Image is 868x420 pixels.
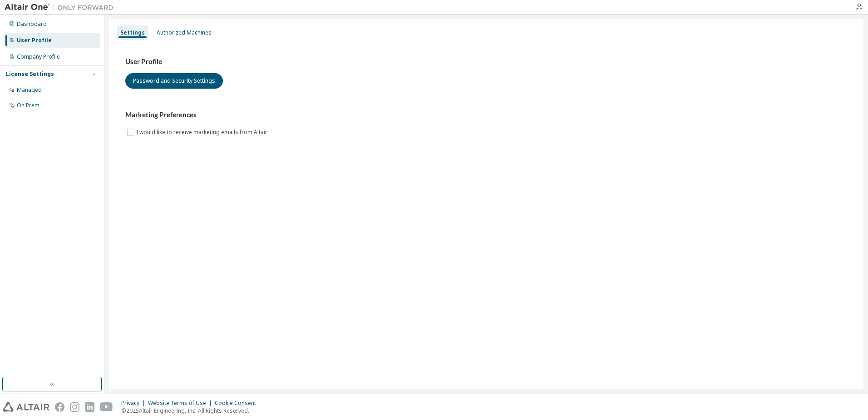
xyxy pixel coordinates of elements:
div: License Settings [6,70,54,78]
div: Company Profile [17,53,60,60]
img: facebook.svg [55,402,64,412]
div: Managed [17,86,42,94]
div: Settings [120,29,145,36]
img: linkedin.svg [85,402,94,412]
img: youtube.svg [100,402,113,412]
div: Website Terms of Use [148,400,215,407]
div: Privacy [121,400,148,407]
img: instagram.svg [70,402,79,412]
button: Password and Security Settings [125,73,223,89]
div: On Prem [17,102,39,109]
label: I would like to receive marketing emails from Altair [136,127,269,138]
h3: Marketing Preferences [125,110,847,120]
div: Authorized Machines [157,29,212,36]
div: Cookie Consent [215,400,261,407]
h3: User Profile [125,57,847,66]
img: altair_logo.svg [3,402,49,412]
p: © 2025 Altair Engineering, Inc. All Rights Reserved. [121,407,261,415]
div: User Profile [17,37,52,44]
img: Altair One [5,3,118,12]
div: Dashboard [17,20,47,28]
